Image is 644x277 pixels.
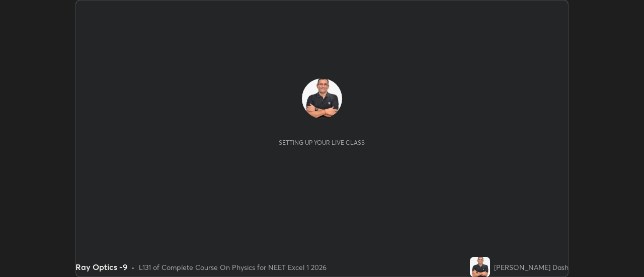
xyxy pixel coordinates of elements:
[279,139,365,146] div: Setting up your live class
[131,262,135,272] div: •
[302,78,342,119] img: 40a4c14bf14b432182435424e0d0387d.jpg
[470,257,490,277] img: 40a4c14bf14b432182435424e0d0387d.jpg
[139,262,327,272] div: L131 of Complete Course On Physics for NEET Excel 1 2026
[494,262,569,272] div: [PERSON_NAME] Dash
[75,261,127,273] div: Ray Optics -9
